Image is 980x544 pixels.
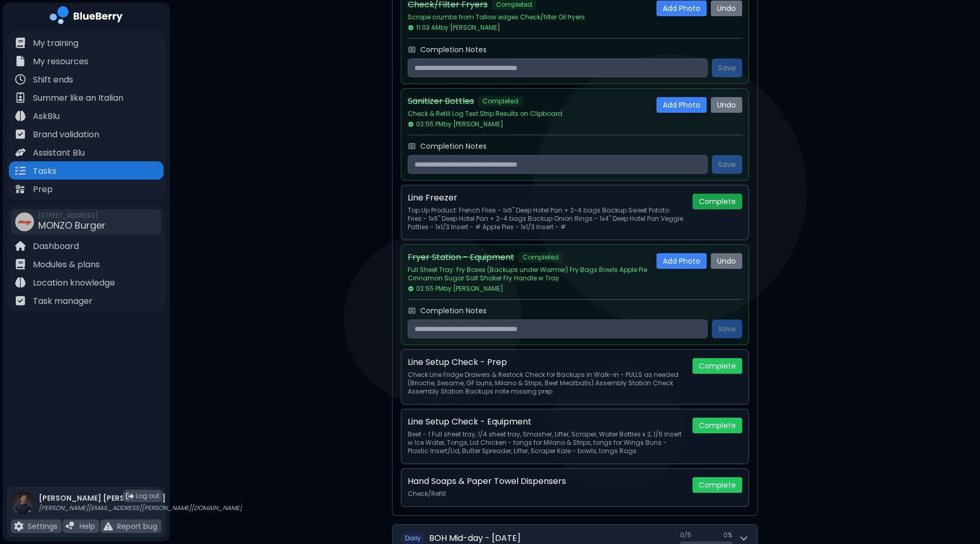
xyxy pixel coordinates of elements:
p: Location knowledge [33,277,115,289]
span: Log out [136,492,159,500]
p: AskBlu [33,110,60,123]
button: Save [712,58,742,77]
p: Scrape crumbs from Tallow edges Check/filter Oil fryers [408,13,648,21]
p: My resources [33,55,88,68]
img: file icon [15,92,26,103]
label: Completion Notes [420,141,487,151]
p: Sanitizer Bottles [408,95,474,108]
img: file icon [15,295,26,306]
p: Top Up Product: French Fries - 1x6" Deep Hotel Pan + 2-4 bags Backup Sweet Potato Fries - 1x6" De... [408,206,684,231]
p: Line Setup Check - Equipment [408,416,532,428]
img: file icon [103,522,113,531]
img: file icon [66,522,75,531]
p: Check/Refill [408,490,684,498]
label: Completion Notes [420,45,487,54]
button: Complete [693,194,742,209]
span: 02:55 PM by [PERSON_NAME] [408,120,503,128]
p: Full Sheet Tray: Fry Boxes (Backups under Warmer) Fry Bags Bowls Apple Pie Cinnamon Sugar Salt Sh... [408,266,648,282]
img: company logo [50,6,123,28]
span: 02:55 PM by [PERSON_NAME] [408,285,503,293]
span: 11:03 AM by [PERSON_NAME] [408,23,500,32]
p: Line Setup Check - Prep [408,356,507,369]
p: Beef - 1 Full sheet tray, 1/4 sheet tray, Smasher, Lifter, Scraper, Water Bottles x 2, 1/6 Insert... [408,430,684,455]
img: file icon [15,147,26,158]
p: Report bug [117,522,157,531]
button: Add Photo [656,253,707,269]
button: Save [712,320,742,338]
p: Check Line Fridge Drawers & Restock Check for Backups in Walk-in - PULLS as needed (Brioche, Sesa... [408,371,684,396]
img: file icon [15,74,26,85]
span: MONZO Burger [38,219,106,232]
img: file icon [15,184,26,194]
img: file icon [15,277,26,288]
p: Dashboard [33,240,79,253]
button: Complete [693,358,742,374]
span: 0 / 5 [680,531,691,539]
img: file icon [15,111,26,121]
button: Complete [693,477,742,493]
p: Tasks [33,165,56,178]
label: Completion Notes [420,306,487,315]
p: Hand Soaps & Paper Towel Dispensers [408,475,566,488]
p: Modules & plans [33,258,100,271]
p: Prep [33,183,53,196]
span: Completed [478,96,523,107]
span: aily [409,534,421,542]
span: [STREET_ADDRESS] [38,211,106,220]
p: Fryer Station - Equipment [408,251,514,264]
p: Task manager [33,295,93,308]
button: Undo [711,97,742,113]
img: profile photo [11,491,34,525]
img: file icon [15,56,26,66]
button: Save [712,155,742,174]
img: file icon [15,129,26,139]
p: Shift ends [33,74,73,86]
span: 0 % [723,531,732,539]
button: Undo [711,1,742,16]
span: Completed [518,252,563,263]
button: Add Photo [656,1,707,16]
p: Check & Refill Log Test Strip Results on Clipboard [408,110,648,118]
img: logout [126,492,134,500]
p: [PERSON_NAME] [PERSON_NAME] [39,493,242,503]
button: Add Photo [656,97,707,113]
img: file icon [15,259,26,269]
button: Undo [711,253,742,269]
p: Assistant Blu [33,147,85,159]
p: Summer like an Italian [33,92,123,104]
p: Settings [28,522,57,531]
p: Line Freezer [408,192,457,204]
button: Complete [693,418,742,433]
p: Help [79,522,95,531]
img: file icon [14,522,24,531]
p: [PERSON_NAME][EMAIL_ADDRESS][PERSON_NAME][DOMAIN_NAME] [39,504,242,512]
img: file icon [15,241,26,251]
img: company thumbnail [15,212,34,231]
img: file icon [15,38,26,48]
p: Brand validation [33,128,99,141]
p: My training [33,37,78,50]
img: file icon [15,165,26,176]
